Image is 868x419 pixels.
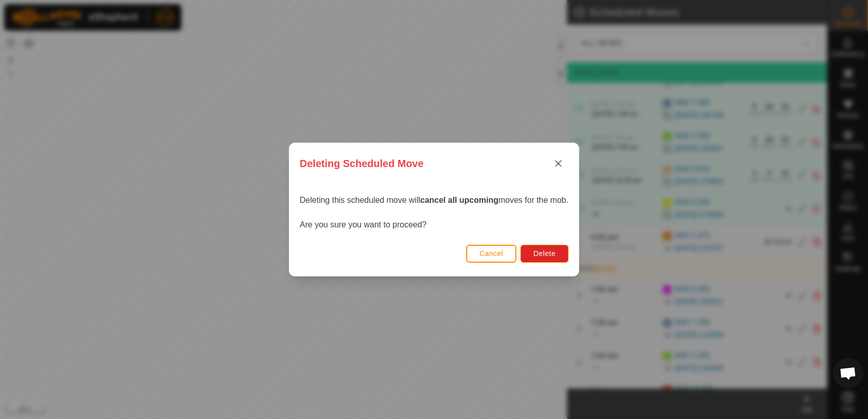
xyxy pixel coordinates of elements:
[833,358,863,388] div: Open chat
[466,245,517,263] button: Cancel
[300,156,423,171] span: Deleting Scheduled Move
[300,194,568,206] p: Deleting this scheduled move will moves for the mob.
[420,196,498,204] strong: cancel all upcoming
[479,249,504,258] span: Cancel
[300,219,568,231] p: Are you sure you want to proceed?
[533,249,555,258] span: Delete
[520,245,568,263] button: Delete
